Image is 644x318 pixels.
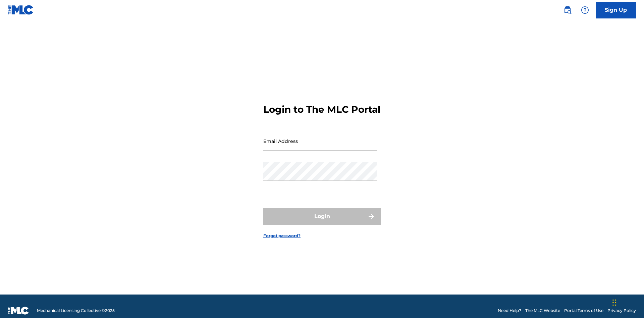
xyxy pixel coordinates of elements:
img: help [581,6,589,14]
img: logo [8,307,29,315]
a: Privacy Policy [607,308,636,314]
a: Sign Up [596,2,636,18]
a: Public Search [561,3,574,17]
div: Help [578,3,592,17]
a: The MLC Website [525,308,560,314]
a: Need Help? [498,308,521,314]
img: search [563,6,572,14]
h3: Login to The MLC Portal [263,104,380,115]
iframe: Chat Widget [610,286,644,318]
img: MLC Logo [8,5,34,15]
span: Mechanical Licensing Collective © 2025 [37,308,115,314]
a: Forgot password? [263,233,301,239]
div: Drag [612,293,616,313]
a: Portal Terms of Use [564,308,603,314]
